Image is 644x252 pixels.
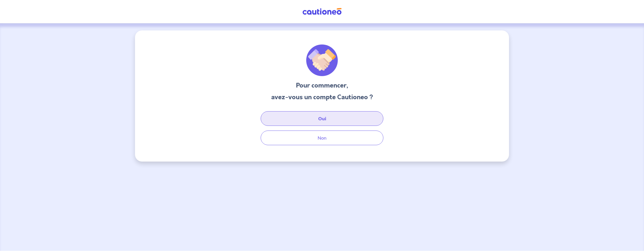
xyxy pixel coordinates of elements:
img: Cautioneo [300,8,344,15]
button: Oui [261,111,383,126]
h3: Pour commencer, [271,81,373,90]
button: Non [261,131,383,145]
img: illu_welcome.svg [306,44,338,76]
h3: avez-vous un compte Cautioneo ? [271,92,373,102]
